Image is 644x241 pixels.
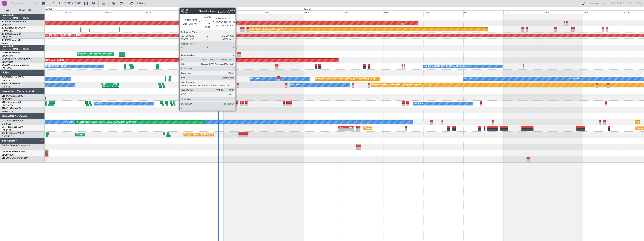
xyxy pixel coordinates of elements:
[2,42,13,45] a: WMSA/SZB
[2,157,11,159] span: 9H-CWM
[78,51,120,57] div: Planned Maint Nice ([GEOGRAPHIC_DATA])
[2,107,21,110] a: 9H-VSLKFalcon 7X
[2,21,26,23] a: T7-DYNChallenger 604
[264,10,304,14] div: Sun 31
[2,83,20,85] a: F-HECDFalcon 7X
[2,27,25,29] a: T7-EMIHawker 900XP
[2,120,11,122] span: CS-DOU
[25,64,67,69] div: No Crew Barcelona ([GEOGRAPHIC_DATA])
[2,36,12,39] a: LFPB/LBG
[364,126,424,131] div: Planned Maint [GEOGRAPHIC_DATA] ([GEOGRAPHIC_DATA])
[346,129,354,131] div: -
[2,33,11,35] span: T7-EAGL
[2,95,23,97] a: 9H-YAAGlobal 5000
[102,83,110,85] div: SBBR
[463,10,503,14] div: Fri 5
[2,145,10,147] span: D-IMIM
[184,10,224,14] div: Fri 29
[464,76,473,82] div: No Crew
[247,26,283,32] div: Planned Maint [GEOGRAPHIC_DATA]
[2,95,10,97] span: 9H-YAA
[2,58,32,60] a: LX-INBFalcon 900EX EASy II
[571,76,579,82] div: No Crew
[2,39,21,41] a: T7-PJ29Falcon 7X
[45,8,52,11] div: [DATE]
[304,10,344,14] div: Mon 1
[2,101,9,103] span: 9H-LPZ
[2,132,24,134] a: CS-RRCFalcon 900LX
[185,132,244,137] div: Planned Maint [GEOGRAPHIC_DATA] ([GEOGRAPHIC_DATA])
[2,101,21,103] a: 9H-LPZLegacy 500
[424,64,467,69] div: No Crew [GEOGRAPHIC_DATA] (Dublin Intl)
[587,2,600,6] div: Quick Links
[2,64,29,66] a: LX-AOACitation Mustang
[104,10,144,14] div: Wed 27
[344,10,384,14] div: Tue 2
[110,83,118,85] div: LFMN
[2,52,20,54] a: LX-GBHFalcon 7X
[128,0,151,6] button: Refresh
[77,119,136,125] div: Planned Maint [GEOGRAPHIC_DATA] ([GEOGRAPHIC_DATA])
[2,151,10,153] span: D-CESA
[384,10,424,14] div: Wed 3
[2,157,28,159] a: 9H-CWMChallenger 850
[2,120,23,122] a: CS-DOUGlobal 6500
[2,126,10,128] span: CS-JHH
[2,27,9,29] span: T7-EMI
[503,10,543,14] div: Sat 6
[2,30,13,32] a: LFMN/NCE
[415,101,423,106] div: No Crew
[579,0,607,6] button: Quick Links
[144,10,184,14] div: Thu 28
[2,79,12,82] a: LFPB/LBG
[38,33,83,38] div: Grounded [US_STATE] ([GEOGRAPHIC_DATA])
[224,10,264,14] div: Sat 30
[2,104,13,107] a: LFMD/CEQ
[251,76,260,82] div: No Crew
[316,76,375,82] div: Planned Maint [GEOGRAPHIC_DATA] ([GEOGRAPHIC_DATA])
[103,85,111,87] div: 23:17 Z
[2,110,13,113] a: WMSA/SZB
[2,39,10,41] span: T7-PJ29
[2,126,23,128] a: CS-JHHGlobal 6000
[111,85,119,87] div: 09:22 Z
[339,126,346,128] div: KRNO
[10,9,40,12] span: All Aircraft
[339,129,346,131] div: -
[2,61,13,63] a: EDLW/DTM
[346,126,354,128] div: LPCS
[372,82,431,88] div: Planned Maint [GEOGRAPHIC_DATA] ([GEOGRAPHIC_DATA])
[77,132,136,137] div: Planned Maint [GEOGRAPHIC_DATA] ([GEOGRAPHIC_DATA])
[2,151,25,153] a: D-CESACitation Bravo
[304,8,311,11] div: [DATE]
[2,123,12,125] a: LFPB/LBG
[65,119,74,125] div: No Crew
[424,10,463,14] div: Thu 4
[2,23,11,26] a: EVRA/RIX
[2,64,11,66] span: LX-AOA
[2,135,14,138] a: DNMM/LOS
[2,58,9,60] span: LX-INB
[2,33,21,35] a: T7-EAGLFalcon 8X
[64,2,81,5] span: [DATE] - [DATE]
[2,132,10,134] span: CS-RRC
[2,76,10,79] span: F-GPNJ
[2,98,12,101] a: FCBB/BZV
[2,129,12,132] a: LFPB/LBG
[11,1,33,6] input: Trip Number
[2,145,30,147] a: D-IMIMCessna Citation M2
[4,7,41,13] button: All Aircraft
[543,10,583,14] div: Sun 7
[291,82,300,88] div: No Crew
[64,10,104,14] div: Tue 26
[2,154,14,156] a: EDDM/MUC
[2,67,12,70] a: LELL/QSA
[2,83,10,85] span: F-HECD
[2,21,10,23] span: T7-DYN
[134,2,150,5] span: Refresh
[2,54,13,57] a: EDLW/DTM
[583,10,623,14] div: Mon 8
[95,101,103,106] div: No Crew
[2,52,10,54] span: LX-GBH
[2,85,12,88] a: LFPB/LBG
